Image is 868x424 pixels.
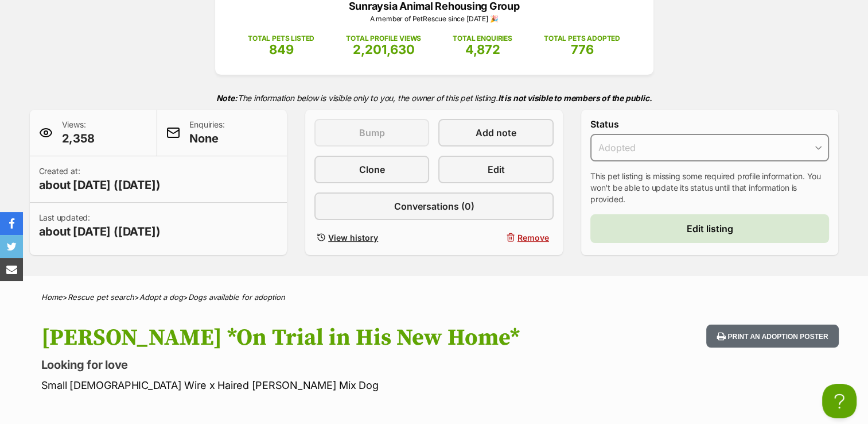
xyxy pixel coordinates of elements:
[41,357,527,373] p: Looking for love
[189,119,224,147] p: Enquiries:
[706,325,838,348] button: Print an adoption poster
[353,42,415,57] span: 2,201,630
[39,165,161,193] p: Created at:
[314,156,429,183] a: Clone
[465,42,500,57] span: 4,872
[39,212,161,240] p: Last updated:
[39,177,161,193] span: about [DATE] ([DATE])
[517,232,549,244] span: Remove
[438,119,553,147] a: Add note
[590,171,830,205] p: This pet listing is missing some required profile information. You won't be able to update its st...
[822,384,857,418] iframe: Help Scout Beacon - Open
[544,33,620,44] p: TOTAL PETS ADOPTED
[328,232,378,244] span: View history
[62,119,95,147] p: Views:
[269,42,294,57] span: 849
[476,126,516,140] span: Add note
[359,163,385,176] span: Clone
[590,214,830,243] a: Edit listing
[30,86,839,110] p: The information below is visible only to you, the owner of this pet listing.
[314,229,429,246] a: View history
[189,130,224,147] span: None
[41,377,527,393] p: Small [DEMOGRAPHIC_DATA] Wire x Haired [PERSON_NAME] Mix Dog
[498,93,652,103] strong: It is not visible to members of the public.
[139,292,183,302] a: Adopt a dog
[394,199,474,213] span: Conversations (0)
[62,130,95,147] span: 2,358
[188,292,285,302] a: Dogs available for adoption
[346,33,421,44] p: TOTAL PROFILE VIEWS
[68,292,134,302] a: Rescue pet search
[687,222,733,236] span: Edit listing
[41,325,527,351] h1: [PERSON_NAME] *On Trial in His New Home*
[41,292,63,302] a: Home
[216,93,238,103] strong: Note:
[314,192,554,220] a: Conversations (0)
[359,126,385,140] span: Bump
[438,156,553,183] a: Edit
[314,119,429,147] button: Bump
[232,14,636,24] p: A member of PetRescue since [DATE] 🎉
[39,223,161,240] span: about [DATE] ([DATE])
[438,229,553,246] button: Remove
[453,33,512,44] p: TOTAL ENQUIRIES
[570,42,593,57] span: 776
[248,33,314,44] p: TOTAL PETS LISTED
[488,163,505,176] span: Edit
[590,119,830,129] label: Status
[13,293,856,302] div: > > >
